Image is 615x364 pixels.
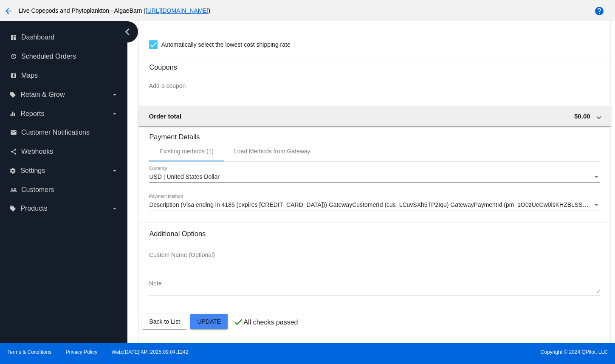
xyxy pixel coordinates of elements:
span: Retain & Grow [20,91,65,99]
i: email [10,129,17,136]
mat-icon: arrow_back [3,6,14,16]
span: Description (Visa ending in 4185 (expires [CREDIT_CARD_DATA])) GatewayCustomerId (cus_LCuvSXh5TP2... [149,201,607,208]
i: arrow_drop_down [111,110,118,117]
span: Order total [149,113,181,120]
mat-icon: help [594,6,604,16]
span: Dashboard [21,34,54,41]
a: [URL][DOMAIN_NAME] [146,7,209,14]
mat-select: Currency [149,174,600,181]
span: 50.00 [574,113,590,120]
i: arrow_drop_down [111,205,118,212]
h3: Coupons [149,57,600,71]
span: Webhooks [21,148,53,155]
a: Terms & Conditions [7,349,51,355]
a: update Scheduled Orders [10,50,118,63]
i: share [10,148,17,155]
span: Reports [20,110,44,118]
div: Load Methods from Gateway [234,148,310,155]
span: USD | United States Dollar [149,173,219,180]
span: Back to List [149,318,180,325]
span: Customer Notifications [21,129,90,136]
button: Back to List [142,314,186,329]
i: arrow_drop_down [111,91,118,98]
a: Privacy Policy [66,349,98,355]
span: Products [20,205,47,212]
a: map Maps [10,69,118,82]
i: people_outline [10,186,17,193]
button: Update [190,314,228,329]
input: Custom Name (Optional) [149,252,226,259]
span: Live Copepods and Phytoplankton - AlgaeBarn ( ) [19,7,210,14]
i: arrow_drop_down [111,167,118,174]
span: Automatically select the lowest cost shipping rate [161,40,290,50]
i: dashboard [10,34,17,41]
span: Settings [20,167,45,175]
mat-icon: check [233,317,243,327]
a: share Webhooks [10,145,118,158]
i: equalizer [9,110,16,117]
span: Scheduled Orders [21,53,76,60]
input: Add a coupon [149,83,600,90]
h3: Additional Options [149,230,600,238]
i: settings [9,167,16,174]
span: Customers [21,186,54,194]
p: All checks passed [243,319,298,326]
i: map [10,72,17,79]
span: Copyright © 2024 QPilot, LLC [315,349,608,355]
div: Existing methods (1) [159,148,214,155]
i: local_offer [9,205,16,212]
a: email Customer Notifications [10,126,118,139]
h3: Payment Details [149,127,600,141]
mat-expansion-panel-header: Order total 50.00 [138,106,610,126]
i: update [10,53,17,60]
a: Web:[DATE] API:2025.09.04.1242 [112,349,189,355]
i: chevron_left [121,25,134,39]
i: local_offer [9,91,16,98]
span: Update [197,318,221,325]
span: Maps [21,72,38,79]
a: people_outline Customers [10,183,118,197]
a: dashboard Dashboard [10,31,118,44]
mat-select: Payment Method [149,202,600,209]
